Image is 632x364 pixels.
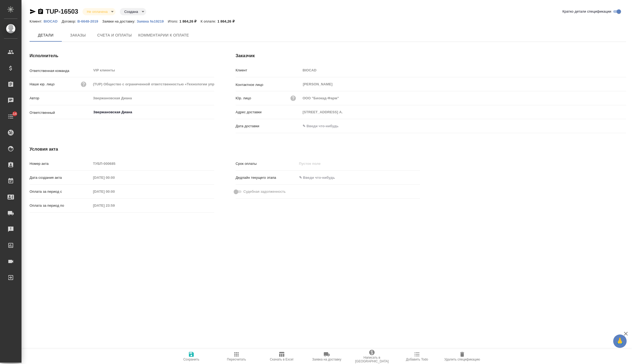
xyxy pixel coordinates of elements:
[44,19,62,23] a: BIOCAD
[259,349,304,364] button: Скачать в Excel
[200,19,217,23] p: К оплате:
[44,19,62,23] p: BIOCAD
[236,110,301,115] p: Адрес доставки
[168,19,179,23] p: Итого:
[179,19,201,23] p: 1 864,26 ₽
[30,110,91,115] p: Ответственный
[236,82,301,88] p: Контактное лицо
[214,349,259,364] button: Пересчитать
[77,19,102,23] p: B-6648-2019
[102,19,137,23] p: Заявки на доставку:
[30,68,91,74] p: Ответственная команда
[77,19,102,23] a: B-6648-2019
[304,349,349,364] button: Заявка на доставку
[297,174,344,181] input: ✎ Введи что-нибудь
[30,19,44,23] p: Клиент:
[137,19,168,23] p: Заявка №19219
[91,94,214,102] input: Пустое поле
[85,9,109,14] button: Не оплачена
[270,358,293,361] span: Скачать в Excel
[97,32,132,39] span: Счета и оплаты
[236,123,301,129] p: Дата доставки
[30,175,91,180] p: Дата создания акта
[440,349,485,364] button: Удалить спецификацию
[46,8,78,15] a: TUP-16503
[297,160,344,168] input: Пустое поле
[1,110,20,123] a: 14
[30,82,55,87] p: Наше юр. лицо
[227,358,246,361] span: Пересчитать
[613,334,627,348] button: 🙏
[169,349,214,364] button: Сохранить
[394,349,440,364] button: Добавить Todo
[10,111,20,117] span: 14
[30,189,91,194] p: Оплата за период с
[236,175,297,180] p: Дедлайн текущего этапа
[236,53,626,59] h4: Заказчик
[91,80,214,88] input: Пустое поле
[236,161,297,166] p: Срок оплаты
[33,32,59,39] span: Детали
[301,108,626,116] input: Пустое поле
[615,336,624,347] span: 🙏
[30,8,36,15] button: Скопировать ссылку для ЯМессенджера
[138,32,189,39] span: Комментарии к оплате
[30,96,91,101] p: Автор
[91,174,138,181] input: Пустое поле
[353,356,391,363] span: Написать в [GEOGRAPHIC_DATA]
[406,358,428,361] span: Добавить Todo
[444,358,480,361] span: Удалить спецификацию
[211,112,212,113] button: Open
[30,203,91,208] p: Оплата за период по
[30,161,91,166] p: Номер акта
[301,66,626,74] input: Пустое поле
[91,188,138,195] input: Пустое поле
[91,202,138,209] input: Пустое поле
[243,189,286,194] span: Судебная задолженность
[301,94,626,102] input: Пустое поле
[123,9,139,14] button: Создана
[312,358,341,361] span: Заявка на доставку
[82,8,116,15] div: Не оплачена
[62,19,77,23] p: Договор:
[236,96,251,101] p: Юр. лицо
[30,53,214,59] h4: Исполнитель
[217,19,239,23] p: 1 864,26 ₽
[91,160,214,168] input: Пустое поле
[37,8,44,15] button: Скопировать ссылку
[137,19,168,24] button: Заявка №19219
[120,8,146,15] div: Не оплачена
[65,32,91,39] span: Заказы
[562,9,611,14] span: Кратко детали спецификации
[30,146,420,152] h4: Условия акта
[236,68,301,73] p: Клиент
[301,122,348,130] input: ✎ Введи что-нибудь
[183,358,199,361] span: Сохранить
[349,349,394,364] button: Написать в [GEOGRAPHIC_DATA]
